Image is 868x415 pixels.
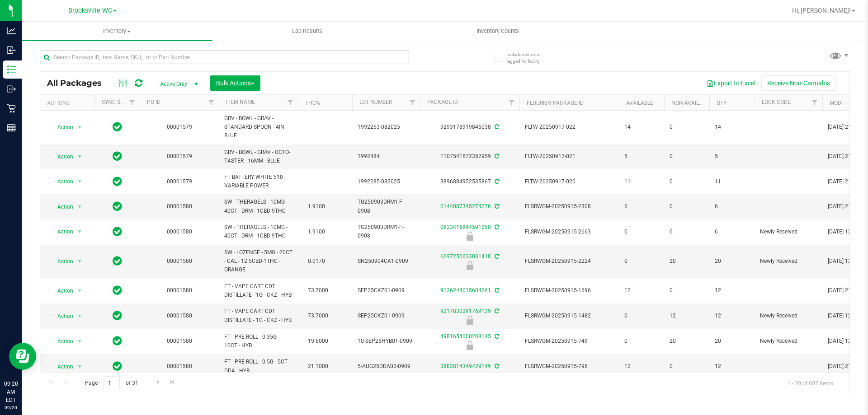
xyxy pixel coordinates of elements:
[102,99,137,105] a: Sync Status
[624,202,659,211] span: 6
[49,150,74,163] span: Action
[167,287,192,294] a: 00001580
[670,177,704,186] span: 0
[9,343,36,370] iframe: Resource center
[402,22,593,41] a: Inventory Counts
[624,228,659,236] span: 0
[7,46,16,55] inline-svg: Inbound
[525,337,613,345] span: FLSRWGM-20250915-749
[167,338,192,344] a: 00001580
[624,362,659,371] span: 12
[49,335,74,348] span: Action
[49,121,74,134] span: Action
[167,124,192,130] a: 00001579
[525,312,613,320] span: FLSRWGM-20250915-1482
[670,202,704,211] span: 0
[715,177,749,186] span: 11
[715,257,749,266] span: 20
[74,335,85,348] span: select
[77,376,146,390] span: Page of 31
[527,100,584,106] a: Flourish Package ID
[715,202,749,211] span: 6
[74,310,85,322] span: select
[167,363,192,369] a: 00001580
[762,99,791,105] a: Lock Code
[22,22,212,41] a: Inventory
[525,152,613,161] span: FLTW-20250917-021
[670,123,704,131] span: 0
[670,257,704,266] span: 20
[68,7,112,14] span: Brooksville WC
[419,261,521,270] div: Newly Received
[212,22,402,41] a: Lab Results
[440,224,491,230] a: 0823416844591250
[224,198,292,215] span: SW - THERAGELS - 10MG - 40CT - DRM - 1CBD-9THC
[671,100,712,106] a: Non-Available
[807,95,822,110] a: Filter
[493,333,499,340] span: Sync from Compliance System
[493,178,499,185] span: Sync from Compliance System
[525,123,613,131] span: FLTW-20250917-022
[49,201,74,213] span: Action
[303,360,333,373] span: 21.1000
[792,7,851,14] span: Hi, [PERSON_NAME]!
[224,307,292,324] span: FT - VAPE CART CDT DISTILLATE - 1G - CKZ - HYB
[113,225,122,238] span: In Sync
[22,27,212,35] span: Inventory
[493,153,499,159] span: Sync from Compliance System
[525,177,613,186] span: FLTW-20250917-020
[440,333,491,340] a: 4981654000208145
[167,258,192,264] a: 00001580
[49,284,74,297] span: Action
[305,100,320,106] a: THC%
[626,100,653,106] a: Available
[717,100,726,106] a: Qty
[74,150,85,163] span: select
[427,99,458,105] a: Package ID
[493,287,499,294] span: Sync from Compliance System
[358,337,415,345] span: 10-SEP25HYB01-0909
[493,363,499,369] span: Sync from Compliance System
[670,362,704,371] span: 0
[358,152,415,161] span: 1992484
[715,286,749,295] span: 12
[624,312,659,320] span: 0
[493,224,499,230] span: Sync from Compliance System
[47,100,91,106] div: Actions
[74,284,85,297] span: select
[440,308,491,314] a: 9217830291769139
[670,312,704,320] span: 12
[7,104,16,113] inline-svg: Retail
[113,360,122,373] span: In Sync
[493,124,499,130] span: Sync from Compliance System
[224,248,292,275] span: SW - LOZENGE - 5MG - 20CT - CAL - 12.5CBD-1THC - ORANGE
[113,284,122,297] span: In Sync
[419,177,521,186] div: 3896884952535867
[715,123,749,131] span: 14
[358,177,415,186] span: 1992285-082025
[226,99,255,105] a: Item Name
[303,309,333,322] span: 73.7000
[74,175,85,188] span: select
[624,257,659,266] span: 0
[358,123,415,131] span: 1992263-082025
[113,335,122,347] span: In Sync
[715,228,749,236] span: 6
[113,150,122,163] span: In Sync
[760,337,817,345] span: Newly Received
[419,316,521,325] div: Newly Received
[224,223,292,240] span: SW - THERAGELS - 10MG - 40CT - DRM - 1CBD-9THC
[405,95,420,110] a: Filter
[4,380,18,404] p: 09:20 AM EDT
[419,152,521,161] div: 1107541672352959
[166,376,179,388] a: Go to the last page
[359,99,392,105] a: Lot Number
[525,362,613,371] span: FLSRWGM-20250915-796
[125,95,140,110] a: Filter
[303,200,330,213] span: 1.9100
[419,232,521,241] div: Newly Received
[113,200,122,213] span: In Sync
[701,75,761,91] button: Export to Excel
[113,309,122,322] span: In Sync
[167,312,192,319] a: 00001580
